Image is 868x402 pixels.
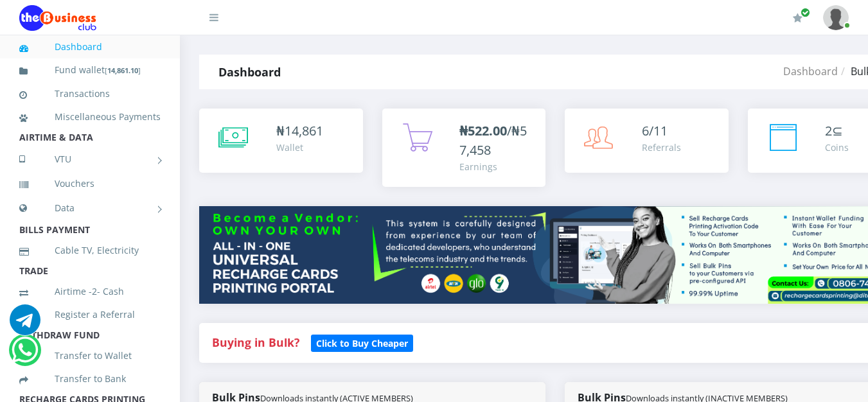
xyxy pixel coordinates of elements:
[10,314,40,335] a: Chat for support
[19,102,161,132] a: Miscellaneous Payments
[285,122,323,139] span: 14,861
[199,109,363,173] a: ₦14,861 Wallet
[459,122,527,159] span: /₦57,458
[19,364,161,394] a: Transfer to Bank
[12,344,38,365] a: Chat for support
[218,64,281,80] strong: Dashboard
[823,5,849,30] img: User
[19,55,161,85] a: Fund wallet[14,861.10]
[459,160,533,173] div: Earnings
[642,122,668,139] span: 6/11
[793,13,802,23] i: Renew/Upgrade Subscription
[105,66,141,75] small: [ ]
[565,109,729,173] a: 6/11 Referrals
[642,141,681,154] div: Referrals
[19,277,161,306] a: Airtime -2- Cash
[316,337,408,349] b: Click to Buy Cheaper
[19,32,161,62] a: Dashboard
[19,192,161,224] a: Data
[382,109,546,187] a: ₦522.00/₦57,458 Earnings
[19,79,161,109] a: Transactions
[801,8,810,17] span: Renew/Upgrade Subscription
[459,122,507,139] b: ₦522.00
[276,121,323,141] div: ₦
[19,300,161,329] a: Register a Referral
[825,141,849,154] div: Coins
[19,341,161,371] a: Transfer to Wallet
[19,169,161,198] a: Vouchers
[311,335,413,350] a: Click to Buy Cheaper
[783,64,838,78] a: Dashboard
[19,236,161,265] a: Cable TV, Electricity
[825,121,849,141] div: ⊆
[19,143,161,175] a: VTU
[107,66,138,75] b: 14,861.10
[825,122,832,139] span: 2
[276,141,323,154] div: Wallet
[19,5,96,31] img: Logo
[212,335,299,350] strong: Buying in Bulk?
